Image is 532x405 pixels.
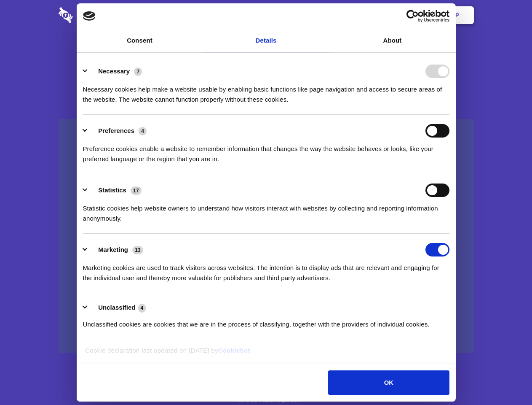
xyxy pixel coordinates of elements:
a: Consent [77,29,203,52]
span: 4 [138,304,146,312]
h1: Eliminate Slack Data Loss. [59,38,474,68]
button: OK [328,370,449,395]
button: Necessary (7) [83,65,147,78]
a: Details [203,29,329,52]
span: 17 [131,186,142,195]
button: Preferences (4) [83,124,152,138]
label: Necessary [98,67,130,75]
label: Marketing [98,246,128,253]
div: Cookie declaration last updated on [DATE] by [79,346,453,362]
button: Marketing (13) [83,243,149,256]
h4: Auto-redaction of sensitive data, encrypted data sharing and self-destructing private chats. Shar... [59,77,474,105]
a: Pricing [247,2,284,28]
div: Statistic cookies help website owners to understand how visitors interact with websites by collec... [83,197,449,224]
label: Statistics [98,186,126,194]
span: 13 [132,246,143,254]
a: Wistia video thumbnail [59,119,474,353]
a: Usercentrics Cookiebot - opens in a new window [376,10,449,22]
a: About [329,29,456,52]
a: Login [382,2,419,28]
div: Preference cookies enable a website to remember information that changes the way the website beha... [83,138,449,164]
img: logo-wordmark-white-trans-d4663122ce5f474addd5e946df7df03e33cb6a1c49d2221995e7729f52c070b2.svg [59,7,131,23]
a: Contact [342,2,380,28]
iframe: Drift Widget Chat Controller [490,363,522,395]
div: Marketing cookies are used to track visitors across websites. The intention is to display ads tha... [83,256,449,283]
span: 4 [139,127,147,135]
button: Unclassified (4) [83,302,151,313]
div: Unclassified cookies are cookies that we are in the process of classifying, together with the pro... [83,313,449,329]
label: Preferences [98,127,134,134]
button: Statistics (17) [83,184,147,197]
a: Cookiebot [218,347,250,354]
img: logo [83,11,96,21]
span: 7 [134,67,142,76]
div: Necessary cookies help make a website usable by enabling basic functions like page navigation and... [83,78,449,105]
